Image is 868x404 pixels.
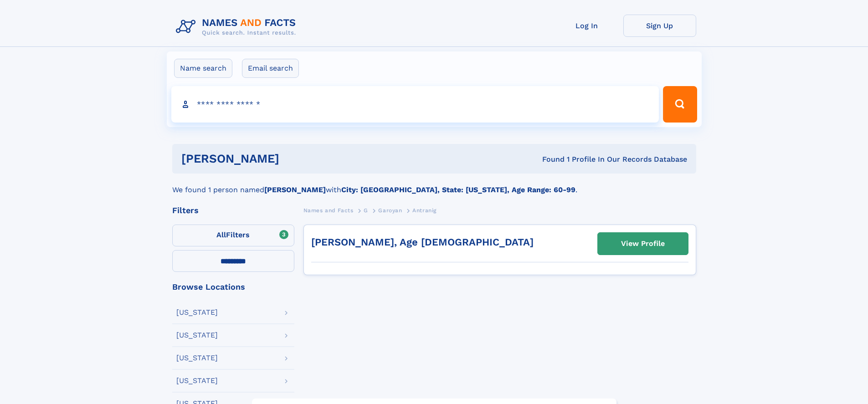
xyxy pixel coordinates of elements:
[172,15,303,39] img: Logo Names and Facts
[176,377,218,384] div: [US_STATE]
[378,205,402,216] a: Garoyan
[341,185,575,194] b: City: [GEOGRAPHIC_DATA], State: [US_STATE], Age Range: 60-99
[264,185,326,194] b: [PERSON_NAME]
[242,59,299,78] label: Email search
[176,309,218,316] div: [US_STATE]
[412,207,437,214] span: Antranig
[216,230,226,239] span: All
[364,205,368,216] a: G
[172,206,294,215] div: Filters
[172,283,294,291] div: Browse Locations
[176,332,218,339] div: [US_STATE]
[621,233,665,254] div: View Profile
[550,15,623,37] a: Log In
[171,86,659,123] input: search input
[181,153,411,164] h1: [PERSON_NAME]
[663,86,697,123] button: Search Button
[623,15,696,37] a: Sign Up
[303,205,354,216] a: Names and Facts
[174,59,232,78] label: Name search
[311,236,534,248] a: [PERSON_NAME], Age [DEMOGRAPHIC_DATA]
[364,207,368,214] span: G
[411,154,687,164] div: Found 1 Profile In Our Records Database
[172,225,294,246] label: Filters
[176,354,218,362] div: [US_STATE]
[378,207,402,214] span: Garoyan
[172,174,696,195] div: We found 1 person named with .
[598,233,688,255] a: View Profile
